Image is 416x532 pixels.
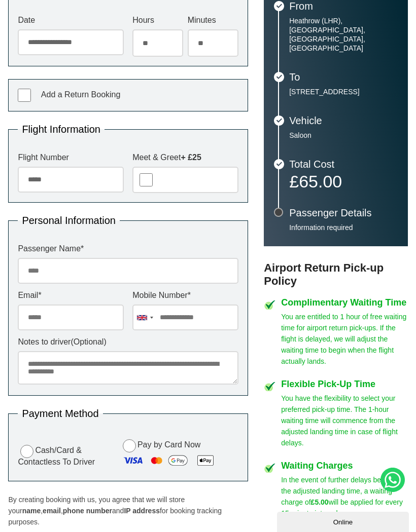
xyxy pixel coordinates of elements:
p: Heathrow (LHR), [GEOGRAPHIC_DATA], [GEOGRAPHIC_DATA], [GEOGRAPHIC_DATA] [289,16,397,53]
p: Saloon [289,131,397,140]
p: £ [289,174,397,188]
h4: Waiting Charges [281,461,407,470]
strong: phone number [63,507,112,515]
span: Add a Return Booking [41,90,121,99]
h4: Flexible Pick-Up Time [281,379,407,389]
strong: name [22,507,41,515]
label: Notes to driver [18,338,238,346]
span: 65.00 [299,172,342,191]
strong: email [43,507,61,515]
label: Meet & Greet [132,154,238,162]
h3: Vehicle [289,116,397,126]
h3: To [289,72,397,82]
label: Flight Number [18,154,123,162]
div: United Kingdom: +44 [133,305,156,330]
h3: From [289,1,397,11]
strong: + £25 [181,153,201,162]
strong: IP address [124,507,160,515]
legend: Payment Method [18,408,102,419]
p: Information required [289,223,397,232]
h3: Airport Return Pick-up Policy [264,261,407,288]
label: Minutes [188,16,238,24]
input: Add a Return Booking [18,89,31,102]
p: You are entitled to 1 hour of free waiting time for airport return pick-ups. If the flight is del... [281,311,407,367]
h4: Complimentary Waiting Time [281,298,407,307]
p: You have the flexibility to select your preferred pick-up time. The 1-hour waiting time will comm... [281,393,407,448]
label: Date [18,16,123,24]
input: Cash/Card & Contactless To Driver [20,445,33,458]
label: Email [18,291,123,299]
h3: Total Cost [289,159,397,169]
input: Pay by Card Now [123,439,136,452]
label: Passenger Name [18,245,238,253]
p: By creating booking with us, you agree that we will store your , , and for booking tracking purpo... [8,494,248,527]
p: In the event of further delays beyond the adjusted landing time, a waiting charge of will be appl... [281,474,407,519]
iframe: chat widget [277,510,411,532]
h3: Passenger Details [289,208,397,218]
label: Hours [132,16,183,24]
label: Mobile Number [132,291,238,299]
label: Pay by Card Now [120,438,238,472]
p: [STREET_ADDRESS] [289,87,397,96]
span: (Optional) [71,337,106,346]
label: Cash/Card & Contactless To Driver [18,443,112,466]
legend: Flight Information [18,124,105,134]
strong: £5.00 [311,498,329,506]
legend: Personal Information [18,215,120,225]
